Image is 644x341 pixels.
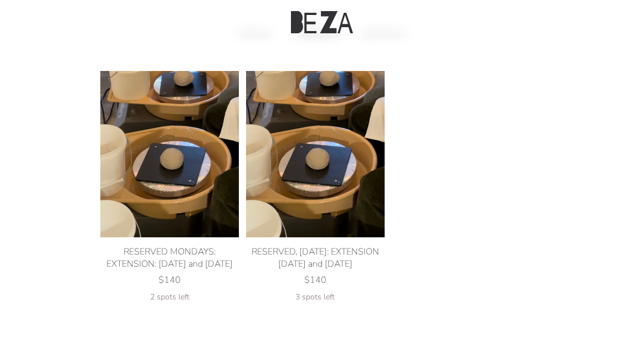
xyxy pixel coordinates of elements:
[100,292,239,302] div: 2 spots left
[291,11,353,33] img: Beza Studio Logo
[246,246,385,270] div: RESERVED, [DATE]: EXTENSION [DATE] and [DATE]
[100,246,239,270] div: RESERVED MONDAYS: EXTENSION: [DATE] and [DATE]
[100,274,239,286] div: $140
[246,292,385,302] div: 3 spots left
[100,71,239,237] img: RESERVED MONDAYS: EXTENSION: August 18 and 25 product photo
[246,150,385,302] a: RESERVED, TUESDAY: EXTENSION August 19 and 26 product photo RESERVED, [DATE]: EXTENSION [DATE] an...
[246,274,385,286] div: $140
[246,71,385,237] img: RESERVED, TUESDAY: EXTENSION August 19 and 26 product photo
[100,150,239,302] a: RESERVED MONDAYS: EXTENSION: August 18 and 25 product photo RESERVED MONDAYS: EXTENSION: [DATE] a...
